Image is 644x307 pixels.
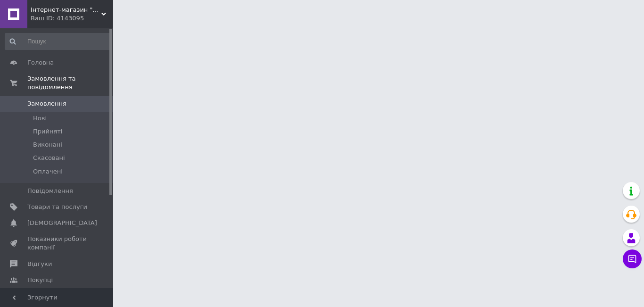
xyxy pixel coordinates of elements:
[33,114,47,123] span: Нові
[31,6,101,14] span: Інтернет-магазин "Zenergiya"
[27,58,54,67] span: Головна
[27,219,97,227] span: [DEMOGRAPHIC_DATA]
[33,154,65,162] span: Скасовані
[27,100,66,108] span: Замовлення
[623,249,642,268] button: Чат з покупцем
[27,187,73,195] span: Повідомлення
[5,33,111,50] input: Пошук
[27,203,87,211] span: Товари та послуги
[27,75,113,91] span: Замовлення та повідомлення
[33,167,63,176] span: Оплачені
[27,235,87,252] span: Показники роботи компанії
[33,127,62,136] span: Прийняті
[27,260,52,268] span: Відгуки
[31,14,113,23] div: Ваш ID: 4143095
[27,276,53,284] span: Покупці
[33,141,62,149] span: Виконані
